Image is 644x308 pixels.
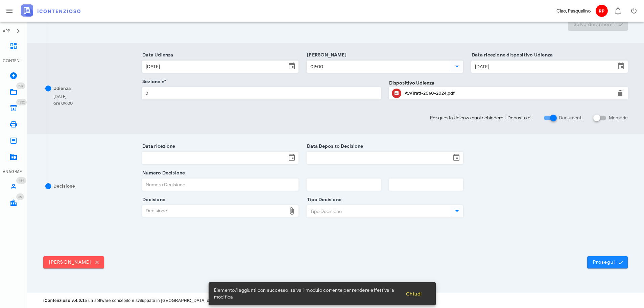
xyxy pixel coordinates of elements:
[142,88,380,99] input: Sezione n°
[140,170,185,176] label: Numero Decisione
[53,183,75,190] div: Decisione
[16,193,24,200] span: Distintivo
[405,88,612,99] div: Clicca per aprire un'anteprima del file o scaricarlo
[53,93,73,100] div: [DATE]
[16,99,27,105] span: Distintivo
[49,259,99,265] span: [PERSON_NAME]
[556,7,591,15] div: Ciao, Pasqualino
[18,179,24,183] span: 459
[392,89,401,98] button: Clicca per aprire un'anteprima del file o scaricarlo
[214,287,400,301] span: Elemento/i aggiunti con successo, salva il modulo corrente per rendere effettiva la modifica
[470,52,553,58] label: Data ricezione dispositivo Udienza
[400,288,428,300] button: Chiudi
[609,115,628,121] label: Memorie
[43,256,104,268] button: [PERSON_NAME]
[593,259,622,265] span: Prosegui
[142,179,298,190] input: Numero Decisione
[593,3,610,19] button: RP
[616,89,624,97] button: Elimina
[405,91,612,96] div: AvvTratt-2060-2024.pdf
[16,82,25,89] span: Distintivo
[430,114,532,121] span: Per questa Udienza puoi richiedere il Deposito di:
[43,298,85,303] strong: iContenzioso v.4.0.1
[307,61,450,72] input: Ora Udienza
[559,115,582,121] label: Documenti
[587,256,628,268] button: Prosegui
[18,195,22,199] span: 35
[53,85,71,92] div: Udienza
[3,169,24,175] div: ANAGRAFICA
[142,206,286,216] div: Decisione
[305,196,341,203] label: Tipo Decisione
[18,84,23,88] span: 274
[406,291,422,297] span: Chiudi
[596,5,608,17] span: RP
[305,52,347,58] label: [PERSON_NAME]
[389,79,434,87] label: Dispositivo Udienza
[140,78,166,85] label: Sezione n°
[140,196,165,203] label: Decisione
[307,206,450,217] input: Tipo Decisione
[610,3,626,19] button: Distintivo
[140,52,173,58] label: Data Udienza
[21,4,80,17] img: logo-text-2x.png
[3,58,24,64] div: CONTENZIOSO
[16,177,26,184] span: Distintivo
[53,100,73,107] div: ore 09:00
[18,100,25,104] span: 1222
